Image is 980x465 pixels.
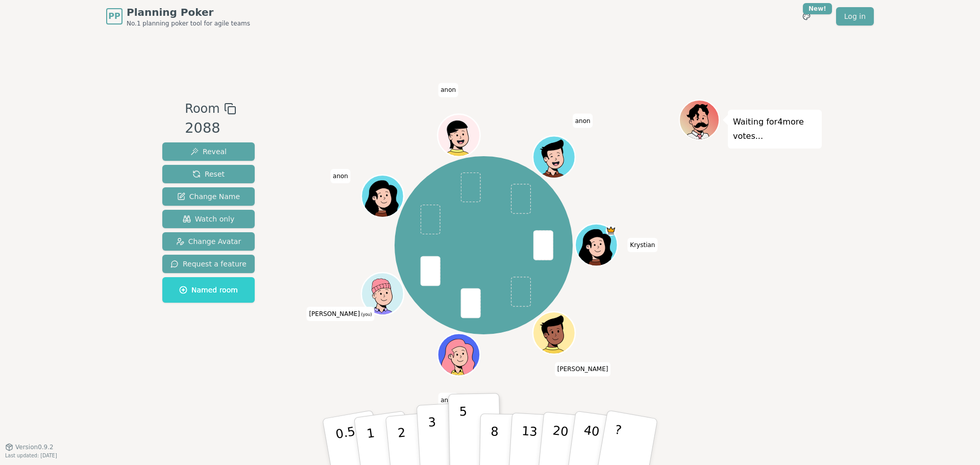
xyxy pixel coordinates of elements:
a: Log in [836,7,874,26]
button: Reset [162,165,255,183]
span: Change Avatar [176,236,241,247]
a: PPPlanning PokerNo.1 planning poker tool for agile teams [106,5,250,28]
span: Click to change your name [330,169,351,183]
span: (you) [360,312,372,317]
span: Click to change your name [627,238,657,252]
span: Click to change your name [555,362,611,377]
p: Waiting for 4 more votes... [733,115,817,143]
button: Version0.9.2 [5,443,54,451]
span: Click to change your name [306,307,374,321]
span: Krystian is the host [605,225,616,236]
button: Change Name [162,187,255,206]
span: Click to change your name [438,83,458,97]
div: 2088 [185,118,236,139]
span: Named room [179,285,238,295]
button: Reveal [162,142,255,161]
span: Last updated: [DATE] [5,453,57,458]
span: No.1 planning poker tool for agile teams [127,19,250,28]
span: Change Name [177,191,240,202]
p: 5 [459,404,468,459]
button: Change Avatar [162,232,255,251]
button: New! [797,7,816,26]
button: Request a feature [162,255,255,273]
button: Named room [162,277,255,303]
span: Reset [192,169,225,179]
span: Click to change your name [573,114,593,128]
div: New! [803,3,832,14]
span: PP [108,10,120,22]
span: Room [185,100,219,118]
span: Request a feature [170,259,247,269]
span: Planning Poker [127,5,250,19]
span: Version 0.9.2 [15,443,54,451]
button: Click to change your avatar [362,274,402,314]
span: Reveal [190,146,227,157]
button: Watch only [162,210,255,228]
span: Click to change your name [438,393,458,407]
span: Watch only [183,214,235,224]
